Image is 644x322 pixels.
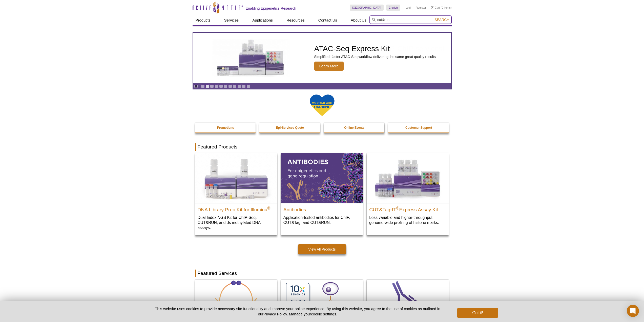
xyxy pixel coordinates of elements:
[205,84,209,88] a: Go to slide 2
[315,15,340,25] a: Contact Us
[198,215,275,230] p: Dual Index NGS Kit for ChIP-Seq, CUT&RUN, and ds methylated DNA assays.
[224,84,227,88] a: Go to slide 6
[210,84,214,88] a: Go to slide 3
[369,15,452,24] input: Keyword, Cat. No.
[309,94,335,117] img: We Stand With Ukraine
[283,205,360,212] h2: Antibodies
[198,205,275,212] h2: DNA Library Prep Kit for Illumina
[388,123,449,132] a: Customer Support
[193,33,451,83] article: ATAC-Seq Express Kit
[298,244,346,254] a: View All Products
[219,84,223,88] a: Go to slide 5
[263,312,287,316] a: Privacy Policy
[405,126,432,129] strong: Customer Support
[195,153,277,235] a: DNA Library Prep Kit for Illumina DNA Library Prep Kit for Illumina® Dual Index NGS Kit for ChIP-...
[283,15,308,25] a: Resources
[195,123,256,132] a: Promotions
[237,84,241,88] a: Go to slide 9
[396,206,399,210] sup: ®
[193,33,451,83] a: ATAC-Seq Express Kit ATAC-Seq Express Kit Simplified, faster ATAC-Seq workflow delivering the sam...
[281,153,363,230] a: All Antibodies Antibodies Application-tested antibodies for ChIP, CUT&Tag, and CUT&RUN.
[215,84,218,88] a: Go to slide 4
[348,15,369,25] a: About Us
[314,62,344,71] span: Learn More
[434,18,449,22] span: Search
[386,5,400,11] a: English
[367,153,449,203] img: CUT&Tag-IT® Express Assay Kit
[195,270,449,277] h2: Featured Services
[276,126,304,129] strong: Epi-Services Quote
[311,312,336,316] button: cookie settings
[416,6,426,9] a: Register
[194,84,198,88] a: Toggle autoplay
[431,6,433,9] img: Your Cart
[283,215,360,225] p: Application-tested antibodies for ChIP, CUT&Tag, and CUT&RUN.
[246,84,250,88] a: Go to slide 11
[314,54,436,59] p: Simplified, faster ATAC-Seq workflow delivering the same great quality results
[457,308,498,318] button: Got it!
[627,305,639,317] div: Open Intercom Messenger
[431,5,452,11] li: (0 items)
[433,17,451,22] button: Search
[431,6,440,9] a: Cart
[405,6,412,9] a: Login
[369,205,446,212] h2: CUT&Tag-IT Express Assay Kit
[259,123,321,132] a: Epi-Services Quote
[228,84,232,88] a: Go to slide 7
[344,126,364,129] strong: Online Events
[233,84,237,88] a: Go to slide 8
[367,153,449,230] a: CUT&Tag-IT® Express Assay Kit CUT&Tag-IT®Express Assay Kit Less variable and higher-throughput ge...
[281,153,363,203] img: All Antibodies
[146,306,449,317] p: This website uses cookies to provide necessary site functionality and improve your online experie...
[249,15,276,25] a: Applications
[242,84,246,88] a: Go to slide 10
[350,5,384,11] a: [GEOGRAPHIC_DATA]
[195,153,277,203] img: DNA Library Prep Kit for Illumina
[369,215,446,225] p: Less variable and higher-throughput genome-wide profiling of histone marks​.
[195,143,449,151] h2: Featured Products
[267,206,271,210] sup: ®
[324,123,385,132] a: Online Events
[314,45,436,52] h2: ATAC-Seq Express Kit
[246,6,296,11] h2: Enabling Epigenetics Research
[217,126,234,129] strong: Promotions
[414,5,414,11] li: |
[201,84,205,88] a: Go to slide 1
[221,15,242,25] a: Services
[209,39,293,77] img: ATAC-Seq Express Kit
[193,15,214,25] a: Products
